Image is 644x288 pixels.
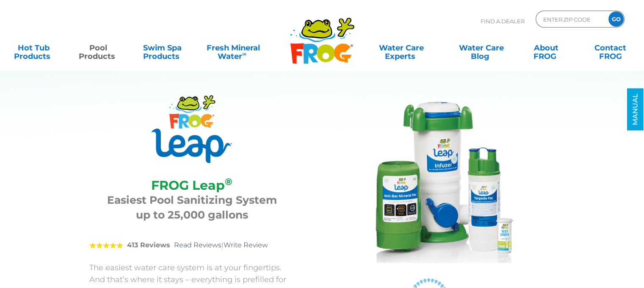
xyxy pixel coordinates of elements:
[627,89,644,130] a: MANUAL
[127,241,170,249] strong: 413 Reviews
[100,178,284,193] h2: FROG Leap
[73,39,123,56] a: PoolProducts
[174,241,221,249] a: Read Reviews
[521,39,571,56] a: AboutFROG
[360,39,442,56] a: Water CareExperts
[542,13,600,25] input: Zip Code Form
[608,11,624,27] input: GO
[100,193,284,222] h3: Easiest Pool Sanitizing System up to 25,000 gallons
[202,39,265,56] a: Fresh MineralWater∞
[152,95,232,163] img: Product Logo
[89,242,123,249] span: 5
[89,229,295,262] div: |
[456,39,506,56] a: Water CareBlog
[242,50,246,57] sup: ∞
[481,11,525,32] p: Find A Dealer
[224,241,268,249] a: Write Review
[586,39,636,56] a: ContactFROG
[225,176,232,188] sup: ®
[8,39,58,56] a: Hot TubProducts
[138,39,188,56] a: Swim SpaProducts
